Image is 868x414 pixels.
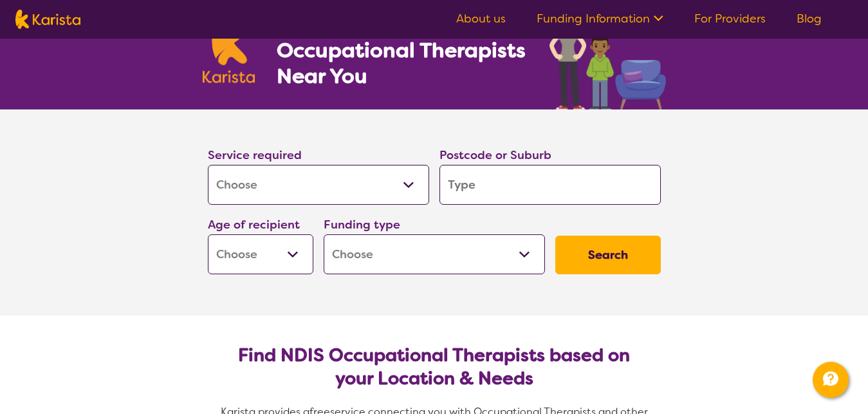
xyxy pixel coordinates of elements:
a: Blog [797,11,822,26]
label: Service required [208,147,302,163]
a: About us [456,11,506,26]
label: Age of recipient [208,217,300,232]
button: Channel Menu [813,362,849,398]
h2: Find NDIS Occupational Therapists based on your Location & Needs [218,344,651,390]
label: Postcode or Suburb [439,147,551,163]
img: Karista logo [15,10,80,29]
a: For Providers [694,11,766,26]
h1: Search NDIS Occupational Therapists Near You [277,12,527,89]
input: Type [439,165,661,205]
img: Karista logo [203,14,255,83]
a: Funding Information [537,11,663,26]
label: Funding type [324,217,400,232]
button: Search [555,236,661,274]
